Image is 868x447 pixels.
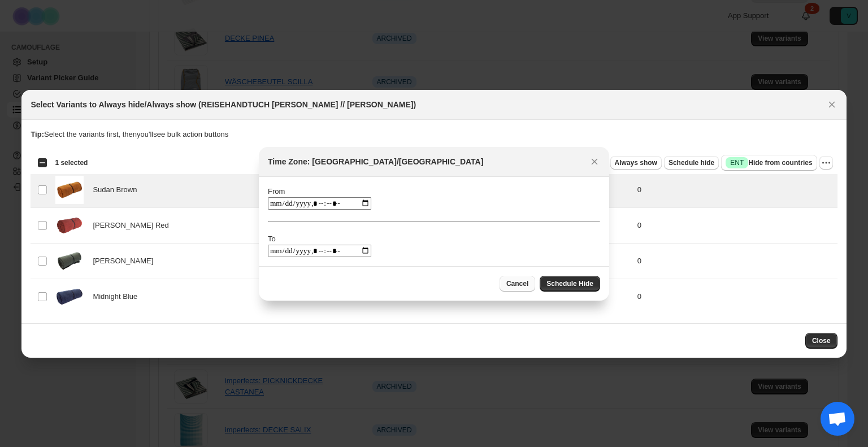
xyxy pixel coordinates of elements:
[821,402,854,436] a: Chat öffnen
[55,158,88,167] span: 1 selected
[812,336,831,345] span: Close
[31,99,416,110] h2: Select Variants to Always hide/Always show (REISEHANDTUCH [PERSON_NAME] // [PERSON_NAME])
[55,283,84,311] img: Reisehandtuecher_3-2.jpg
[634,172,837,207] td: 0
[268,187,285,196] label: From
[824,97,840,112] button: Close
[805,333,837,349] button: Close
[587,154,602,170] button: Close
[634,207,837,243] td: 0
[819,156,833,170] button: More actions
[93,255,159,267] span: [PERSON_NAME]
[500,276,535,292] button: Cancel
[546,279,593,288] span: Schedule Hide
[93,220,175,231] span: [PERSON_NAME] Red
[634,279,837,314] td: 0
[55,211,84,240] img: 1_39999b70-2bd8-445c-a041-2a79c3977625.jpg
[610,156,662,170] button: Always show
[540,276,600,292] button: Schedule Hide
[55,176,84,204] img: Reisehandtuecher_5-2.jpg
[634,243,837,279] td: 0
[55,247,84,275] img: Reisehandtucher_4.jpg
[664,156,719,170] button: Schedule hide
[615,158,657,167] span: Always show
[268,156,483,167] h2: Time Zone: [GEOGRAPHIC_DATA]/[GEOGRAPHIC_DATA]
[31,130,44,138] strong: Tip:
[93,291,144,302] span: Midnight Blue
[506,279,528,288] span: Cancel
[268,235,276,243] label: To
[721,155,817,171] button: SuccessENTHide from countries
[31,129,837,140] p: Select the variants first, then you'll see bulk action buttons
[726,157,812,168] span: Hide from countries
[93,184,143,196] span: Sudan Brown
[730,158,744,167] span: ENT
[669,158,714,167] span: Schedule hide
